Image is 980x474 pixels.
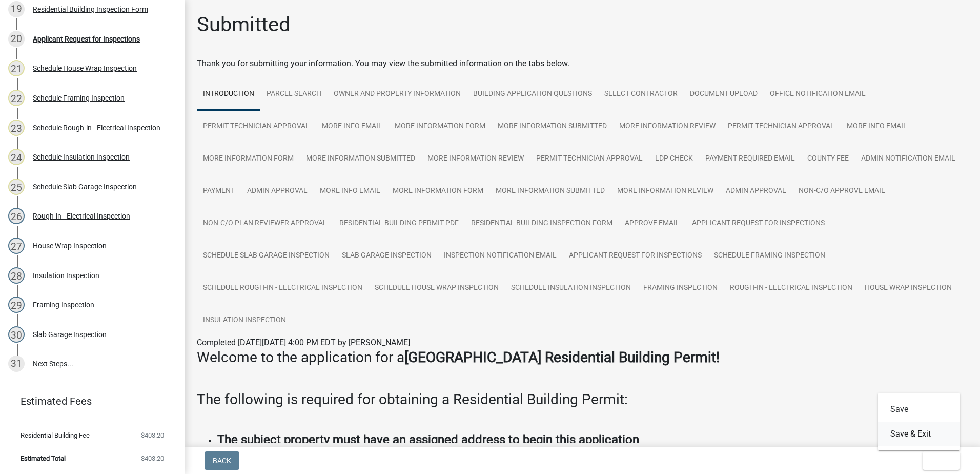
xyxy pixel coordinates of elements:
button: Back [205,451,239,470]
a: Schedule Framing Inspection [708,240,831,272]
a: More Information Review [613,110,722,143]
a: More Information Form [389,110,492,143]
a: Admin Notification Email [855,143,962,175]
span: Exit [931,457,946,465]
div: 30 [8,326,25,343]
a: More Information Review [421,143,530,175]
a: Owner and Property Information [328,78,467,111]
span: Completed [DATE][DATE] 4:00 PM EDT by [PERSON_NAME] [197,338,410,347]
div: Schedule Framing Inspection [33,94,125,102]
a: Payment [197,175,241,208]
div: Residential Building Inspection Form [33,6,148,13]
strong: [GEOGRAPHIC_DATA] Residential Building Permit! [404,349,720,366]
div: 31 [8,355,25,372]
div: 27 [8,238,25,254]
a: Applicant Request for Inspections [563,240,708,272]
div: 19 [8,1,25,17]
div: 25 [8,179,25,195]
a: Parcel search [260,78,328,111]
a: Office Notification Email [764,78,872,111]
a: Schedule House Wrap Inspection [369,272,505,305]
a: More Information Submitted [492,110,613,143]
a: Insulation Inspection [197,304,292,337]
div: 22 [8,90,25,106]
a: More Info Email [841,110,913,143]
h3: Welcome to the application for a [197,349,968,366]
h3: The following is required for obtaining a Residential Building Permit: [197,391,968,408]
span: $403.20 [141,455,164,462]
a: Approve Email [619,207,686,240]
a: More Information Form [197,143,300,175]
a: LDP Check [649,143,699,175]
a: Permit Technician Approval [530,143,649,175]
span: Residential Building Fee [21,432,90,439]
a: Rough-in - Electrical Inspection [724,272,859,305]
div: 28 [8,267,25,284]
button: Save & Exit [878,422,960,446]
a: House Wrap Inspection [859,272,958,305]
a: Schedule Slab Garage Inspection [197,240,336,272]
div: 23 [8,120,25,136]
div: Insulation Inspection [33,272,99,279]
a: More Information Submitted [300,143,421,175]
a: Inspection Notification Email [438,240,563,272]
a: Admin Approval [720,175,792,208]
a: Schedule Rough-in - Electrical Inspection [197,272,369,305]
a: Slab Garage Inspection [336,240,438,272]
a: More Info Email [314,175,386,208]
div: 29 [8,297,25,313]
div: 21 [8,60,25,76]
div: Framing Inspection [33,301,94,308]
div: Schedule Slab Garage Inspection [33,183,137,190]
a: Schedule Insulation Inspection [505,272,637,305]
h1: Submitted [197,12,291,37]
span: Estimated Total [21,455,66,462]
a: Admin Approval [241,175,314,208]
a: Residential Building Permit PDF [333,207,465,240]
a: Introduction [197,78,260,111]
div: 24 [8,149,25,165]
div: Schedule Insulation Inspection [33,153,130,161]
a: Building Application Questions [467,78,598,111]
a: Framing Inspection [637,272,724,305]
div: Slab Garage Inspection [33,331,107,338]
div: House Wrap Inspection [33,242,107,249]
strong: The subject property must have an assigned address to begin this application [217,432,639,447]
a: County Fee [801,143,855,175]
a: Permit Technician Approval [197,110,316,143]
div: Thank you for submitting your information. You may view the submitted information on the tabs below. [197,57,968,70]
span: $403.20 [141,432,164,439]
a: Non-C/O Plan Reviewer Approval [197,207,333,240]
div: Schedule House Wrap Inspection [33,65,137,72]
a: Document Upload [684,78,764,111]
a: Residential Building Inspection Form [465,207,619,240]
button: Save [878,397,960,422]
span: Back [213,457,231,465]
a: Payment Required Email [699,143,801,175]
a: More Information Review [611,175,720,208]
button: Exit [923,451,960,470]
a: More Information Submitted [489,175,611,208]
a: Non-C/O Approve Email [792,175,891,208]
a: More Information Form [386,175,489,208]
div: Exit [878,393,960,450]
a: Select contractor [598,78,684,111]
div: Applicant Request for Inspections [33,35,140,43]
a: Permit Technician Approval [722,110,841,143]
a: Applicant Request for Inspections [686,207,831,240]
div: Rough-in - Electrical Inspection [33,212,130,220]
div: Schedule Rough-in - Electrical Inspection [33,124,160,131]
a: Estimated Fees [8,391,168,411]
div: 26 [8,208,25,224]
a: More Info Email [316,110,389,143]
div: 20 [8,31,25,47]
